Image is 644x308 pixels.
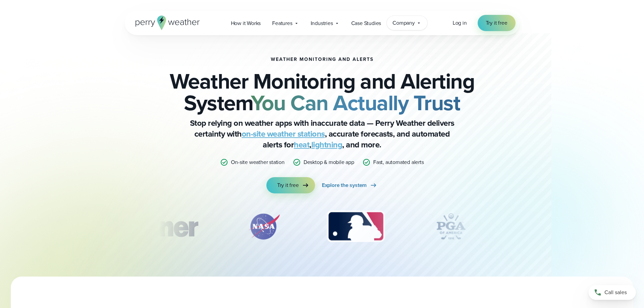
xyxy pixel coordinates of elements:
[242,128,325,140] a: on-site weather stations
[392,19,415,27] span: Company
[251,87,460,119] strong: You Can Actually Trust
[486,19,507,27] span: Try it free
[266,177,315,193] a: Try it free
[231,19,261,27] span: How it Works
[424,210,478,243] img: PGA.svg
[277,181,299,189] span: Try it free
[322,177,378,193] a: Explore the system
[240,210,288,243] img: NASA.svg
[320,210,391,243] div: 3 of 12
[271,57,374,62] h1: Weather Monitoring and Alerts
[187,118,457,150] p: Stop relying on weather apps with inaccurate data — Perry Weather delivers certainty with , accur...
[159,70,486,114] h2: Weather Monitoring and Alerting System
[311,139,342,151] a: lightning
[304,158,354,166] p: Desktop & mobile app
[351,19,381,27] span: Case Studies
[311,19,333,27] span: Industries
[589,285,636,300] a: Call sales
[322,181,367,189] span: Explore the system
[453,19,467,27] a: Log in
[424,210,478,243] div: 4 of 12
[373,158,424,166] p: Fast, automated alerts
[112,210,208,243] img: Turner-Construction_1.svg
[604,288,627,297] span: Call sales
[225,16,267,30] a: How it Works
[478,15,516,31] a: Try it free
[294,139,309,151] a: heat
[272,19,292,27] span: Features
[231,158,284,166] p: On-site weather station
[240,210,288,243] div: 2 of 12
[112,210,208,243] div: 1 of 12
[345,16,387,30] a: Case Studies
[159,210,486,247] div: slideshow
[320,210,391,243] img: MLB.svg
